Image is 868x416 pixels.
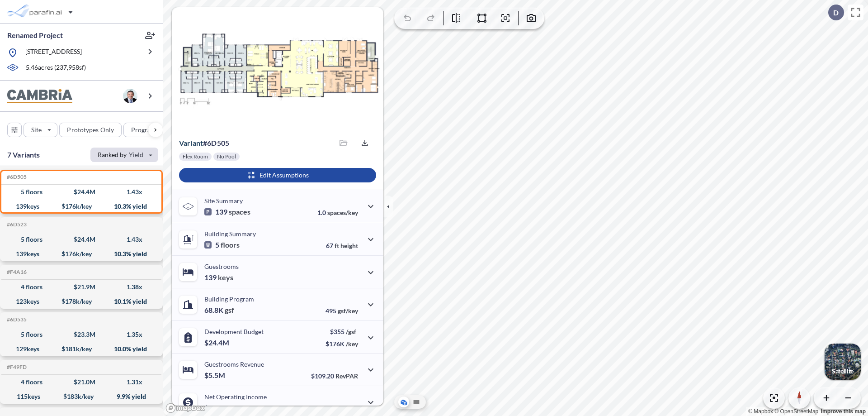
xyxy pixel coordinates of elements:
[179,139,203,147] span: Variant
[338,405,358,412] span: margin
[225,306,234,315] span: gsf
[825,344,861,380] img: Switcher Image
[346,328,356,335] span: /gsf
[335,372,358,380] span: RevPAR
[5,364,27,370] h5: Click to copy the code
[25,47,82,58] p: [STREET_ADDRESS]
[325,307,358,315] p: 495
[123,89,137,103] img: user logo
[821,408,866,415] a: Improve this map
[67,125,114,134] p: Prototypes Only
[204,360,264,368] p: Guestrooms Revenue
[5,221,27,228] h5: Click to copy the code
[204,273,233,282] p: 139
[5,316,27,323] h5: Click to copy the code
[346,340,358,348] span: /key
[5,269,27,275] h5: Click to copy the code
[24,123,57,137] button: Site
[832,368,854,375] p: Satellite
[259,171,309,180] p: Edit Assumptions
[317,209,358,216] p: 1.0
[179,139,229,148] p: # 6d505
[311,372,358,380] p: $109.20
[229,207,250,216] span: spaces
[7,30,63,40] p: Renamed Project
[825,344,861,380] button: Switcher ImageSatellite
[398,397,409,407] button: Aerial View
[7,89,72,103] img: BrandImage
[325,328,358,335] p: $355
[320,405,358,412] p: 45.0%
[204,403,226,412] p: $2.5M
[340,242,358,249] span: height
[217,153,236,160] p: No Pool
[26,63,86,73] p: 5.46 acres ( 237,958 sf)
[123,123,172,137] button: Program
[204,306,234,315] p: 68.8K
[204,263,239,270] p: Guestrooms
[204,240,240,249] p: 5
[327,209,358,216] span: spaces/key
[90,148,158,162] button: Ranked by Yield
[833,9,839,17] p: D
[204,328,264,335] p: Development Budget
[335,242,339,249] span: ft
[221,240,240,249] span: floors
[183,153,208,160] p: Flex Room
[59,123,122,137] button: Prototypes Only
[204,207,250,216] p: 139
[204,371,226,380] p: $5.5M
[411,397,422,407] button: Site Plan
[204,230,256,238] p: Building Summary
[325,340,358,348] p: $176K
[774,408,818,415] a: OpenStreetMap
[165,403,205,413] a: Mapbox homepage
[131,125,156,134] p: Program
[204,393,267,401] p: Net Operating Income
[204,197,243,205] p: Site Summary
[179,168,376,182] button: Edit Assumptions
[748,408,773,415] a: Mapbox
[7,149,40,160] p: 7 Variants
[338,307,358,315] span: gsf/key
[218,273,233,282] span: keys
[5,174,27,180] h5: Click to copy the code
[326,242,358,249] p: 67
[204,295,254,303] p: Building Program
[31,125,42,134] p: Site
[204,338,231,347] p: $24.4M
